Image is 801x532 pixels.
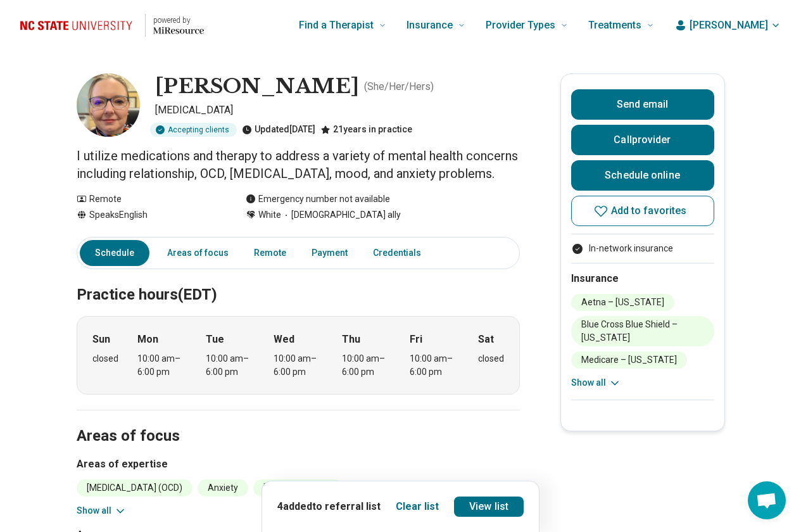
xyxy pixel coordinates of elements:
[571,196,714,226] button: Add to favorites
[611,206,687,216] span: Add to favorites
[588,16,641,34] span: Treatments
[77,504,127,517] button: Show all
[246,240,294,266] a: Remote
[155,103,520,118] p: [MEDICAL_DATA]
[20,5,204,46] a: Home page
[246,193,390,206] div: Emergency number not available
[571,376,621,389] button: Show all
[77,316,520,395] div: When does the program meet?
[320,123,412,137] div: 21 years in practice
[160,240,236,266] a: Areas of focus
[77,479,192,497] li: [MEDICAL_DATA] (OCD)
[137,352,186,379] div: 10:00 am – 6:00 pm
[77,395,520,447] h2: Areas of focus
[571,351,687,369] li: Medicare – [US_STATE]
[92,352,118,365] div: closed
[77,193,220,206] div: Remote
[571,316,714,346] li: Blue Cross Blue Shield – [US_STATE]
[674,18,781,33] button: [PERSON_NAME]
[281,208,401,222] span: [DEMOGRAPHIC_DATA] ally
[77,254,520,306] h2: Practice hours (EDT)
[206,352,255,379] div: 10:00 am – 6:00 pm
[571,242,714,255] ul: Payment options
[571,125,714,155] button: Callprovider
[150,123,237,137] div: Accepting clients
[77,73,140,137] img: Shari Sengupta, Psychiatrist
[312,500,381,512] span: to referral list
[80,240,149,266] a: Schedule
[77,457,520,472] h3: Areas of expertise
[690,18,768,33] span: [PERSON_NAME]
[206,332,224,347] strong: Tue
[274,352,322,379] div: 10:00 am – 6:00 pm
[364,79,434,94] p: ( She/Her/Hers )
[155,73,359,100] h1: [PERSON_NAME]
[137,332,158,347] strong: Mon
[486,16,555,34] span: Provider Types
[299,16,374,34] span: Find a Therapist
[277,499,381,514] p: 4 added
[304,240,355,266] a: Payment
[274,332,294,347] strong: Wed
[198,479,248,497] li: Anxiety
[253,479,343,497] li: [MEDICAL_DATA]
[748,481,786,519] div: Open chat
[571,160,714,191] a: Schedule online
[342,352,391,379] div: 10:00 am – 6:00 pm
[365,240,436,266] a: Credentials
[410,332,422,347] strong: Fri
[571,242,714,255] li: In-network insurance
[242,123,315,137] div: Updated [DATE]
[410,352,458,379] div: 10:00 am – 6:00 pm
[258,208,281,222] span: White
[571,89,714,120] button: Send email
[396,499,439,514] button: Clear list
[342,332,360,347] strong: Thu
[407,16,453,34] span: Insurance
[153,15,204,25] p: powered by
[77,208,220,222] div: Speaks English
[478,352,504,365] div: closed
[478,332,494,347] strong: Sat
[92,332,110,347] strong: Sun
[571,271,714,286] h2: Insurance
[571,294,674,311] li: Aetna – [US_STATE]
[454,497,524,517] a: View list
[77,147,520,182] p: I utilize medications and therapy to address a variety of mental health concerns including relati...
